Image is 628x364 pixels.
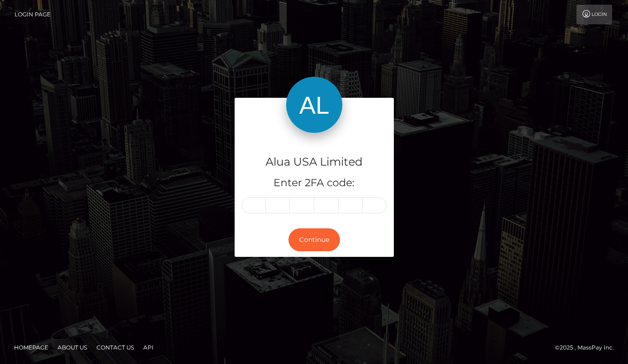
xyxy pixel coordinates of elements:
[10,340,52,355] a: Homepage
[15,5,51,24] a: Login Page
[93,340,138,355] a: Contact Us
[54,340,91,355] a: About Us
[288,228,340,251] button: Continue
[555,342,621,353] div: © 2025 , MassPay Inc.
[140,340,157,355] a: API
[286,77,342,133] img: Alua USA Limited
[576,5,612,24] a: Login
[242,176,387,190] h5: Enter 2FA code:
[242,154,387,170] h4: Alua USA Limited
